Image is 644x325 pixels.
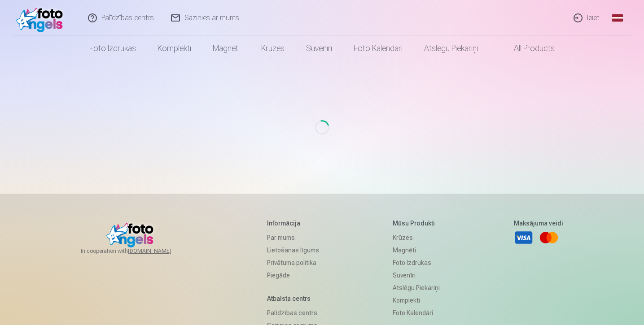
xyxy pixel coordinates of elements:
a: Atslēgu piekariņi [413,36,489,61]
a: Foto izdrukas [79,36,147,61]
a: Krūzes [250,36,295,61]
h5: Mūsu produkti [393,219,440,228]
a: Lietošanas līgums [267,244,319,256]
a: Palīdzības centrs [267,307,319,319]
a: All products [489,36,565,61]
a: Piegāde [267,269,319,282]
img: /fa1 [16,4,68,32]
a: Komplekti [393,294,440,307]
a: Foto kalendāri [343,36,413,61]
span: In cooperation with [81,247,193,255]
a: Komplekti [147,36,202,61]
a: Foto izdrukas [393,256,440,269]
a: Foto kalendāri [393,307,440,319]
a: Krūzes [393,231,440,244]
a: Magnēti [202,36,250,61]
h5: Maksājuma veidi [514,219,563,228]
a: [DOMAIN_NAME] [128,247,193,255]
a: Par mums [267,231,319,244]
a: Suvenīri [393,269,440,282]
a: Suvenīri [295,36,343,61]
a: Atslēgu piekariņi [393,282,440,294]
a: Mastercard [539,228,559,247]
h5: Atbalsta centrs [267,294,319,303]
h5: Informācija [267,219,319,228]
a: Privātuma politika [267,256,319,269]
a: Magnēti [393,244,440,256]
a: Visa [514,228,534,247]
